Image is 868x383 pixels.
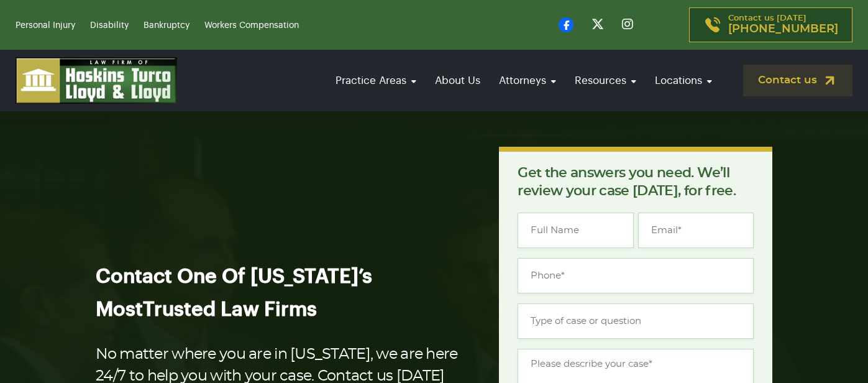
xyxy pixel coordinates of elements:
[329,63,423,98] a: Practice Areas
[518,258,754,293] input: Phone*
[728,14,838,35] p: Contact us [DATE]
[728,23,838,35] span: [PHONE_NUMBER]
[96,267,372,287] span: Contact One Of [US_STATE]’s
[16,21,75,30] a: Personal Injury
[16,57,177,104] img: logo
[518,213,633,248] input: Full Name
[493,63,562,98] a: Attorneys
[689,7,852,42] a: Contact us [DATE][PHONE_NUMBER]
[90,21,129,30] a: Disability
[144,21,190,30] a: Bankruptcy
[143,300,317,320] span: Trusted Law Firms
[96,300,143,320] span: Most
[204,21,299,30] a: Workers Compensation
[518,303,754,339] input: Type of case or question
[649,63,718,98] a: Locations
[429,63,487,98] a: About Us
[569,63,642,98] a: Resources
[518,164,754,200] p: Get the answers you need. We’ll review your case [DATE], for free.
[743,65,852,96] a: Contact us
[638,213,754,248] input: Email*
